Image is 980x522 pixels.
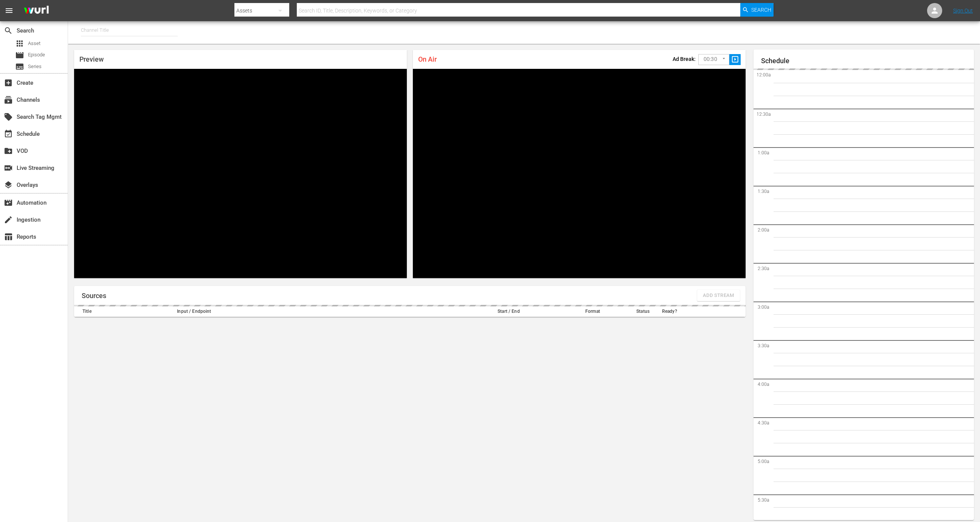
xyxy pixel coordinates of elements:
[15,51,24,60] span: Episode
[28,63,42,70] span: Series
[4,78,13,87] span: Create
[5,6,14,15] span: menu
[761,57,974,65] h1: Schedule
[82,292,106,300] h1: Sources
[626,306,660,317] th: Status
[28,51,45,59] span: Episode
[673,56,696,62] p: Ad Break:
[751,3,771,17] span: Search
[18,2,54,20] img: ans4CAIJ8jUAAAAAAAAAAAAAAAAAAAAAAAAgQb4GAAAAAAAAAAAAAAAAAAAAAAAAJMjXAAAAAAAAAAAAAAAAAAAAAAAAgAT5G...
[4,146,13,155] span: VOD
[559,306,626,317] th: Format
[413,69,746,278] div: Video Player
[74,306,175,317] th: Title
[175,306,458,317] th: Input / Endpoint
[4,112,13,121] span: Search Tag Mgmt
[731,55,740,64] span: slideshow_sharp
[698,52,729,67] div: 00:30
[4,163,13,172] span: Live Streaming
[4,95,13,104] span: Channels
[740,3,774,17] button: Search
[74,69,407,278] div: Video Player
[15,62,24,71] span: Series
[953,8,973,14] a: Sign Out
[458,306,559,317] th: Start / End
[4,198,13,207] span: Automation
[4,215,13,224] span: Ingestion
[4,129,13,138] span: Schedule
[4,26,13,35] span: Search
[79,55,104,63] span: Preview
[418,55,437,63] span: On Air
[4,180,13,190] span: Overlays
[28,40,40,47] span: Asset
[15,39,24,48] span: Asset
[660,306,693,317] th: Ready?
[4,232,13,241] span: Reports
